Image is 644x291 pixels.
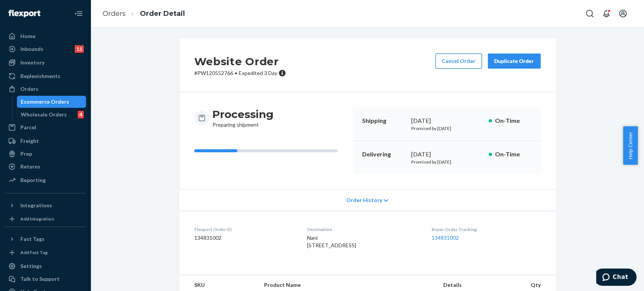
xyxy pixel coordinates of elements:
[432,226,540,233] dt: Buyer Order Tracking
[599,6,614,21] button: Open notifications
[5,233,86,245] button: Fast Tags
[20,163,40,170] div: Returns
[21,111,67,118] div: Wholesale Orders
[5,260,86,272] a: Settings
[20,85,38,93] div: Orders
[5,57,86,69] a: Inventory
[495,150,532,159] p: On-Time
[623,126,638,165] button: Help Center
[97,3,191,25] ol: breadcrumbs
[5,43,86,55] a: Inbounds15
[20,137,39,145] div: Freight
[5,214,86,224] a: Add Integration
[5,135,86,147] a: Freight
[78,111,84,118] div: 4
[71,6,86,21] button: Close Navigation
[5,161,86,173] a: Returns
[5,199,86,211] button: Integrations
[5,148,86,160] a: Prep
[411,116,483,125] div: [DATE]
[495,116,532,125] p: On-Time
[5,273,86,285] button: Talk to Support
[20,32,35,40] div: Home
[194,54,286,69] h2: Website Order
[5,70,86,82] a: Replenishments
[75,45,84,53] div: 15
[411,125,483,132] p: Promised by [DATE]
[20,150,32,158] div: Prep
[20,176,46,184] div: Reporting
[20,262,42,270] div: Settings
[435,54,482,69] button: Cancel Order
[212,107,274,129] div: Preparing shipment
[20,124,36,131] div: Parcel
[194,234,295,242] dd: 134831002
[20,235,45,243] div: Fast Tags
[194,69,286,77] p: # PW120552766
[103,9,126,18] a: Orders
[432,234,459,241] a: 134831002
[596,268,636,287] iframe: Opens a widget where you can chat to one of our agents
[411,159,483,165] p: Promised by [DATE]
[307,234,356,248] span: Nani [STREET_ADDRESS]
[17,109,86,121] a: Wholesale Orders4
[488,54,541,69] button: Duplicate Order
[5,30,86,42] a: Home
[307,226,420,233] dt: Destination
[194,226,295,233] dt: Flexport Order ID
[5,174,86,186] a: Reporting
[494,57,534,65] div: Duplicate Order
[411,150,483,159] div: [DATE]
[239,70,277,76] span: Expedited 3 Day
[20,275,60,283] div: Talk to Support
[8,10,40,17] img: Flexport logo
[346,196,382,204] span: Order History
[5,248,86,257] a: Add Fast Tag
[20,45,43,53] div: Inbounds
[20,216,54,222] div: Add Integration
[235,70,237,76] span: •
[615,6,630,21] button: Open account menu
[362,150,405,159] p: Delivering
[5,83,86,95] a: Orders
[362,116,405,125] p: Shipping
[212,107,274,121] h3: Processing
[17,96,86,108] a: Ecommerce Orders
[140,9,185,18] a: Order Detail
[20,72,60,80] div: Replenishments
[20,59,45,66] div: Inventory
[5,121,86,133] a: Parcel
[582,6,597,21] button: Open Search Box
[20,202,52,209] div: Integrations
[20,249,48,256] div: Add Fast Tag
[21,98,69,106] div: Ecommerce Orders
